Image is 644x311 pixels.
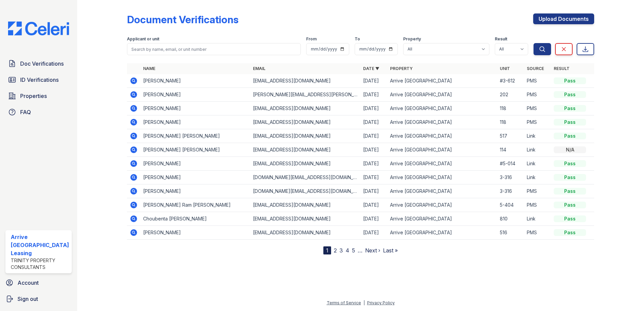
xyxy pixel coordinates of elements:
td: [PERSON_NAME] [140,157,251,171]
td: #5-014 [497,157,524,171]
td: Arrive [GEOGRAPHIC_DATA] [387,171,497,184]
td: [EMAIL_ADDRESS][DOMAIN_NAME] [250,115,360,129]
td: Arrive [GEOGRAPHIC_DATA] [387,102,497,115]
td: PMS [524,198,551,212]
td: [PERSON_NAME][EMAIL_ADDRESS][PERSON_NAME][DOMAIN_NAME] [250,88,360,102]
div: Pass [554,174,586,181]
a: Sign out [3,292,74,306]
td: Link [524,157,551,171]
div: Pass [554,160,586,167]
td: [DATE] [360,143,387,157]
td: [PERSON_NAME] Ram [PERSON_NAME] [140,198,251,212]
td: PMS [524,184,551,198]
td: [DOMAIN_NAME][EMAIL_ADDRESS][DOMAIN_NAME] [250,184,360,198]
a: Doc Verifications [5,57,72,70]
td: #3-612 [497,74,524,88]
span: Properties [20,92,47,100]
img: CE_Logo_Blue-a8612792a0a2168367f1c8372b55b34899dd931a85d93a1a3d3e32e68fde9ad4.png [3,22,74,35]
a: Date ▼ [363,66,379,71]
td: [PERSON_NAME] [140,88,251,102]
td: [PERSON_NAME] [140,226,251,240]
a: Upload Documents [533,13,594,24]
label: Property [403,36,421,42]
a: 5 [352,247,355,254]
td: [PERSON_NAME] [PERSON_NAME] [140,143,251,157]
td: 3-316 [497,184,524,198]
div: Pass [554,91,586,98]
div: Arrive [GEOGRAPHIC_DATA] Leasing [11,233,69,257]
a: Last » [383,247,398,254]
span: … [358,246,362,254]
a: Unit [500,66,510,71]
div: Pass [554,215,586,222]
td: [DATE] [360,198,387,212]
label: To [355,36,360,42]
div: Pass [554,188,586,195]
td: PMS [524,115,551,129]
span: Doc Verifications [20,60,64,68]
td: [DATE] [360,184,387,198]
td: [EMAIL_ADDRESS][DOMAIN_NAME] [250,198,360,212]
td: [DATE] [360,129,387,143]
a: Privacy Policy [367,300,395,305]
td: Link [524,129,551,143]
label: From [306,36,317,42]
td: Link [524,171,551,184]
td: [PERSON_NAME] [140,115,251,129]
td: [PERSON_NAME] [140,171,251,184]
a: Name [143,66,155,71]
a: ID Verifications [5,73,72,87]
td: [EMAIL_ADDRESS][DOMAIN_NAME] [250,212,360,226]
td: [DATE] [360,88,387,102]
a: Account [3,276,74,289]
td: Arrive [GEOGRAPHIC_DATA] [387,157,497,171]
a: Terms of Service [327,300,361,305]
span: Sign out [18,295,38,303]
div: 1 [323,246,331,254]
td: [EMAIL_ADDRESS][DOMAIN_NAME] [250,74,360,88]
td: 5-404 [497,198,524,212]
span: ID Verifications [20,76,59,84]
td: [DATE] [360,102,387,115]
td: 118 [497,115,524,129]
td: [DATE] [360,115,387,129]
td: [EMAIL_ADDRESS][DOMAIN_NAME] [250,129,360,143]
td: Link [524,212,551,226]
a: Email [253,66,265,71]
a: Next › [365,247,380,254]
td: Arrive [GEOGRAPHIC_DATA] [387,143,497,157]
a: Source [527,66,544,71]
td: Arrive [GEOGRAPHIC_DATA] [387,226,497,240]
div: Pass [554,229,586,236]
td: Arrive [GEOGRAPHIC_DATA] [387,74,497,88]
a: 4 [346,247,349,254]
td: [DATE] [360,212,387,226]
td: 517 [497,129,524,143]
td: 202 [497,88,524,102]
td: [DATE] [360,171,387,184]
div: N/A [554,146,586,153]
a: Properties [5,89,72,103]
td: PMS [524,74,551,88]
td: [PERSON_NAME] [140,102,251,115]
td: 3-316 [497,171,524,184]
td: 810 [497,212,524,226]
td: Arrive [GEOGRAPHIC_DATA] [387,115,497,129]
td: Arrive [GEOGRAPHIC_DATA] [387,129,497,143]
td: [DATE] [360,157,387,171]
td: 516 [497,226,524,240]
td: Arrive [GEOGRAPHIC_DATA] [387,212,497,226]
a: FAQ [5,105,72,119]
a: Result [554,66,570,71]
a: Property [390,66,413,71]
div: Pass [554,133,586,139]
a: 2 [334,247,337,254]
td: [EMAIL_ADDRESS][DOMAIN_NAME] [250,143,360,157]
td: [PERSON_NAME] [PERSON_NAME] [140,129,251,143]
td: Arrive [GEOGRAPHIC_DATA] [387,88,497,102]
td: Choubenta [PERSON_NAME] [140,212,251,226]
label: Result [495,36,507,42]
td: [EMAIL_ADDRESS][DOMAIN_NAME] [250,226,360,240]
span: FAQ [20,108,31,116]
